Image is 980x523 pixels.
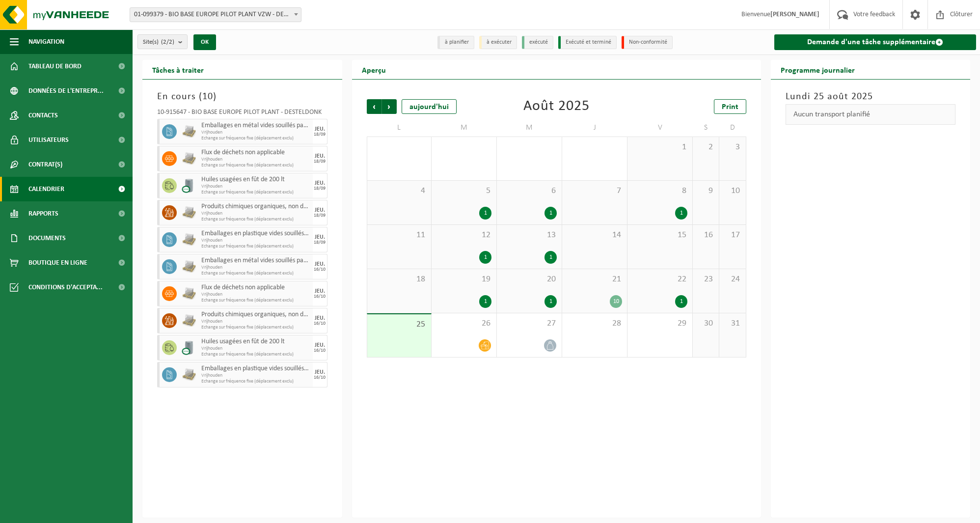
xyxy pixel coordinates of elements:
[314,294,326,299] div: 16/10
[201,271,310,276] span: Echange sur fréquence fixe (déplacement exclu)
[502,274,557,285] span: 20
[314,213,326,218] div: 18/09
[201,136,310,141] span: Echange sur fréquence fixe (déplacement exclu)
[201,184,310,190] span: Vrijhouden
[157,109,327,119] div: 10-915647 - BIO BASE EUROPE PILOT PLANT - DESTELDONK
[130,8,301,22] span: 01-099379 - BIO BASE EUROPE PILOT PLANT VZW - DESTELDONK
[497,119,562,137] td: M
[714,99,746,114] a: Print
[315,288,325,294] div: JEU.
[502,318,557,329] span: 27
[315,126,325,132] div: JEU.
[182,259,196,274] img: LP-PA-00000-WDN-11
[201,311,310,319] span: Produits chimiques organiques, non dangereux en petit emballage
[402,99,457,114] div: aujourd'hui
[675,207,687,220] div: 1
[201,203,310,211] span: Produits chimiques organiques, non dangereux en petit emballage
[675,295,687,308] div: 1
[315,207,325,213] div: JEU.
[632,274,687,285] span: 22
[724,318,740,329] span: 31
[201,373,310,379] span: Vrijhouden
[562,119,627,137] td: J
[522,36,553,49] li: exécuté
[314,375,326,380] div: 16/10
[770,11,819,18] strong: [PERSON_NAME]
[698,142,714,153] span: 2
[28,177,64,201] span: Calendrier
[28,250,87,275] span: Boutique en ligne
[201,298,310,303] span: Echange sur fréquence fixe (déplacement exclu)
[201,149,310,157] span: Flux de déchets non applicable
[315,180,325,186] div: JEU.
[28,226,66,250] span: Documents
[567,318,622,329] span: 28
[28,54,82,79] span: Tableau de bord
[201,325,310,330] span: Echange sur fréquence fixe (déplacement exclu)
[698,318,714,329] span: 30
[786,104,956,125] div: Aucun transport planifié
[632,318,687,329] span: 29
[201,190,310,195] span: Echange sur fréquence fixe (déplacement exclu)
[314,186,326,191] div: 18/09
[130,7,301,22] span: 01-099379 - BIO BASE EUROPE PILOT PLANT VZW - DESTELDONK
[479,207,491,220] div: 1
[632,186,687,196] span: 8
[567,230,622,241] span: 14
[372,186,427,196] span: 4
[201,176,310,184] span: Huiles usagées en fût de 200 lt
[436,230,491,241] span: 12
[201,211,310,217] span: Vrijhouden
[315,315,325,321] div: JEU.
[567,186,622,196] span: 7
[436,274,491,285] span: 19
[722,103,738,111] span: Print
[523,99,590,114] div: Août 2025
[314,240,326,245] div: 18/09
[201,217,310,222] span: Echange sur fréquence fixe (déplacement exclu)
[182,124,196,139] img: LP-PA-00000-WDN-11
[786,89,956,104] h3: Lundi 25 août 2025
[28,103,58,128] span: Contacts
[182,205,196,220] img: LP-PA-00000-WDN-11
[161,39,174,45] count: (2/2)
[182,151,196,166] img: LP-PA-00000-WDN-11
[367,119,432,137] td: L
[201,346,310,352] span: Vrijhouden
[724,186,740,196] span: 10
[436,186,491,196] span: 5
[724,142,740,153] span: 3
[315,234,325,240] div: JEU.
[201,257,310,265] span: Emballages en métal vides souillés par des substances dangereuses
[202,92,213,102] span: 10
[28,152,62,177] span: Contrat(s)
[201,292,310,298] span: Vrijhouden
[201,365,310,373] span: Emballages en plastique vides souillés par des substances oxydants (comburant)
[693,119,719,137] td: S
[201,130,310,136] span: Vrijhouden
[314,132,326,137] div: 18/09
[632,142,687,153] span: 1
[372,319,427,330] span: 25
[142,60,214,79] h2: Tâches à traiter
[193,34,216,50] button: OK
[437,36,474,49] li: à planifier
[502,186,557,196] span: 6
[182,313,196,328] img: LP-PA-00000-WDN-11
[632,230,687,241] span: 15
[315,342,325,348] div: JEU.
[201,163,310,168] span: Echange sur fréquence fixe (déplacement exclu)
[698,186,714,196] span: 9
[28,275,103,300] span: Conditions d'accepta...
[544,295,557,308] div: 1
[774,34,977,50] a: Demande d'une tâche supplémentaire
[201,265,310,271] span: Vrijhouden
[544,207,557,220] div: 1
[182,367,196,382] img: LP-PA-00000-WDN-11
[201,244,310,249] span: Echange sur fréquence fixe (déplacement exclu)
[771,60,865,79] h2: Programme journalier
[724,274,740,285] span: 24
[698,274,714,285] span: 23
[201,122,310,130] span: Emballages en métal vides souillés par des substances dangereuses
[182,286,196,301] img: LP-PA-00000-WDN-11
